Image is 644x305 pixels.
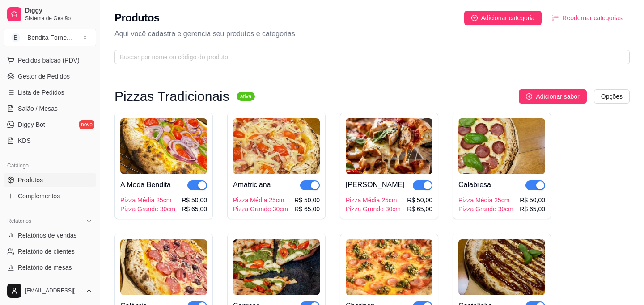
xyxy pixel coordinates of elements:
[458,118,545,174] img: product-image
[18,56,80,65] span: Pedidos balcão (PDV)
[4,189,96,203] a: Complementos
[233,180,271,190] div: Amatriciana
[182,196,207,205] div: R$ 50,00
[526,93,532,100] span: plus-circle
[233,118,320,174] img: product-image
[471,15,478,21] span: plus-circle
[18,247,75,256] span: Relatório de clientes
[520,196,545,205] div: R$ 50,00
[346,196,401,205] div: Pizza Média 25cm
[458,180,491,190] div: Calabresa
[4,134,96,148] a: KDS
[4,228,96,242] a: Relatórios de vendas
[4,69,96,84] a: Gestor de Pedidos
[4,173,96,187] a: Produtos
[458,205,513,213] div: Pizza Grande 30cm
[4,244,96,259] a: Relatório de clientes
[520,205,545,213] div: R$ 65,00
[346,239,432,295] img: product-image
[120,180,171,190] div: A Moda Bendita
[25,7,93,15] span: Diggy
[4,85,96,100] a: Lista de Pedidos
[120,205,175,213] div: Pizza Grande 30cm
[4,4,96,25] a: DiggySistema de Gestão
[114,91,229,102] h3: Pizzas Tradicionais
[120,239,207,295] img: product-image
[182,205,207,213] div: R$ 65,00
[18,263,72,272] span: Relatório de mesas
[18,72,70,81] span: Gestor de Pedidos
[114,29,630,39] p: Aqui você cadastra e gerencia seu produtos e categorias
[25,15,93,22] span: Sistema de Gestão
[4,117,96,132] a: Diggy Botnovo
[25,287,82,294] span: [EMAIL_ADDRESS][DOMAIN_NAME]
[545,11,630,25] button: Reodernar categorias
[601,92,623,101] span: Opções
[458,239,545,295] img: product-image
[536,92,579,101] span: Adicionar sabor
[27,33,72,42] div: Bendita Forne ...
[407,205,432,213] div: R$ 65,00
[18,175,43,184] span: Produtos
[18,88,64,97] span: Lista de Pedidos
[346,205,401,213] div: Pizza Grande 30cm
[237,92,255,101] sup: ativa
[18,192,60,201] span: Complementos
[7,217,31,225] span: Relatórios
[114,11,160,25] h2: Produtos
[346,118,432,174] img: product-image
[519,89,586,104] button: Adicionar sabor
[18,120,45,129] span: Diggy Bot
[18,136,31,145] span: KDS
[562,13,623,23] span: Reodernar categorias
[294,196,320,205] div: R$ 50,00
[4,159,96,173] div: Catálogo
[346,180,405,190] div: [PERSON_NAME]
[4,280,96,301] button: [EMAIL_ADDRESS][DOMAIN_NAME]
[294,205,320,213] div: R$ 65,00
[594,89,630,104] button: Opções
[464,11,542,25] button: Adicionar categoria
[120,52,617,62] input: Buscar por nome ou código do produto
[11,33,20,42] span: B
[233,196,288,205] div: Pizza Média 25cm
[233,205,288,213] div: Pizza Grande 30cm
[18,104,58,113] span: Salão / Mesas
[4,260,96,275] a: Relatório de mesas
[552,15,559,21] span: ordered-list
[233,239,320,295] img: product-image
[481,13,535,23] span: Adicionar categoria
[120,196,175,205] div: Pizza Média 25cm
[458,196,513,205] div: Pizza Média 25cm
[4,101,96,116] a: Salão / Mesas
[4,53,96,67] button: Pedidos balcão (PDV)
[120,118,207,174] img: product-image
[4,29,96,46] button: Select a team
[407,196,432,205] div: R$ 50,00
[18,231,77,240] span: Relatórios de vendas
